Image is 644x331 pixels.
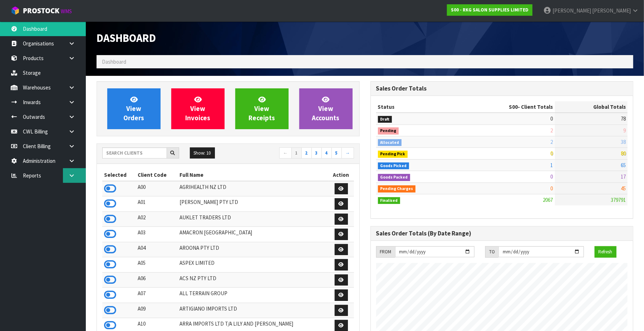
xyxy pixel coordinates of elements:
a: 4 [321,147,332,159]
th: Action [329,169,354,181]
span: 9 [623,127,626,134]
span: 2 [551,127,553,134]
a: ← [279,147,292,159]
td: AROONA PTY LTD [178,242,329,257]
span: Goods Picked [378,162,409,170]
input: Search clients [102,147,167,159]
td: ASPEX LIMITED [178,257,329,273]
span: [PERSON_NAME] [592,7,631,14]
th: Selected [102,169,136,181]
nav: Page navigation [233,147,354,160]
span: Goods Packed [378,174,411,181]
span: 80 [621,150,626,157]
span: Allocated [378,139,402,146]
a: S00 - RKG SALON SUPPLIES LIMITED [447,4,532,16]
td: ALL TERRAIN GROUP [178,288,329,303]
span: View Accounts [312,95,340,122]
td: [PERSON_NAME] PTY LTD [178,196,329,212]
span: 379791 [611,196,626,203]
td: A00 [136,181,178,196]
th: - Client Totals [459,101,555,113]
a: → [341,147,354,159]
h3: Sales Order Totals [376,85,628,92]
span: [PERSON_NAME] [552,7,591,14]
td: ACS NZ PTY LTD [178,272,329,288]
div: FROM [376,246,395,258]
th: Global Totals [555,101,628,113]
a: 1 [291,147,302,159]
td: AUKLET TRADERS LTD [178,211,329,227]
span: 45 [621,185,626,192]
td: A05 [136,257,178,273]
a: 5 [331,147,342,159]
button: Show: 10 [190,147,215,159]
div: TO [485,246,498,258]
span: S00 [509,103,518,110]
a: ViewInvoices [171,88,225,129]
span: Dashboard [97,31,156,45]
th: Client Code [136,169,178,181]
span: Pending Pick [378,151,408,158]
span: Dashboard [102,58,126,65]
a: 3 [311,147,322,159]
span: 65 [621,162,626,169]
td: A02 [136,211,178,227]
a: ViewReceipts [235,88,289,129]
span: Finalised [378,197,400,204]
span: 78 [621,115,626,122]
span: 0 [551,173,553,180]
td: ARTIGIANO IMPORTS LTD [178,303,329,318]
span: Draft [378,116,392,123]
th: Full Name [178,169,329,181]
td: A07 [136,288,178,303]
span: 17 [621,173,626,180]
span: Pending Charges [378,185,416,193]
span: Pending [378,127,399,135]
td: A06 [136,272,178,288]
td: AGRIHEALTH NZ LTD [178,181,329,196]
a: 2 [301,147,312,159]
h3: Sales Order Totals (By Date Range) [376,230,628,237]
th: Status [376,101,459,113]
span: 38 [621,138,626,145]
span: View Invoices [185,95,210,122]
td: A09 [136,303,178,318]
td: A01 [136,196,178,212]
td: A04 [136,242,178,257]
span: 2067 [543,196,553,203]
span: 0 [551,115,553,122]
span: View Receipts [249,95,275,122]
td: AMACRON [GEOGRAPHIC_DATA] [178,227,329,242]
a: ViewOrders [107,88,161,129]
span: 2 [551,138,553,145]
span: 0 [551,185,553,192]
span: 0 [551,150,553,157]
td: A03 [136,227,178,242]
strong: S00 - RKG SALON SUPPLIES LIMITED [451,7,529,13]
img: cube-alt.png [11,6,20,15]
small: WMS [61,8,72,15]
a: ViewAccounts [299,88,353,129]
span: 1 [551,162,553,169]
button: Refresh [595,246,616,258]
span: ProStock [23,6,59,15]
span: View Orders [123,95,144,122]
